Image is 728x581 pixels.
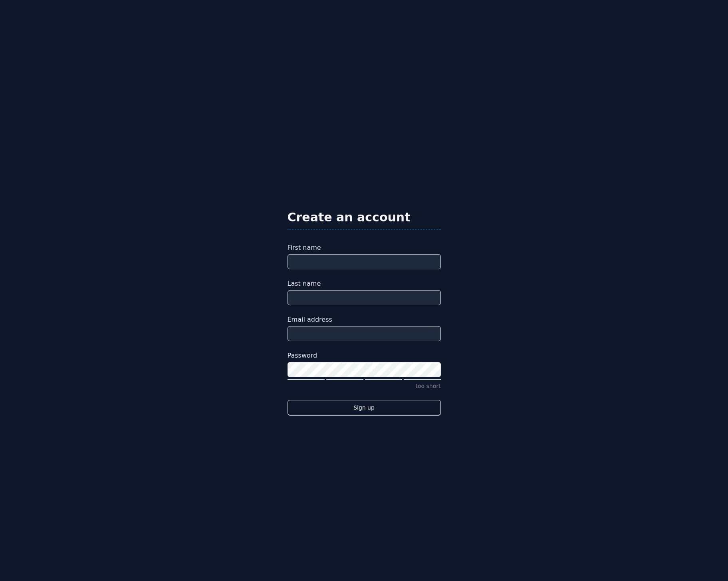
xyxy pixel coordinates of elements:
[288,351,441,360] label: Password
[288,165,441,197] img: Hostodo
[288,315,441,324] label: Email address
[288,210,441,225] h2: Create an account
[288,382,441,390] p: too short
[288,243,441,253] label: First name
[288,400,441,416] button: Sign up
[288,279,441,289] label: Last name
